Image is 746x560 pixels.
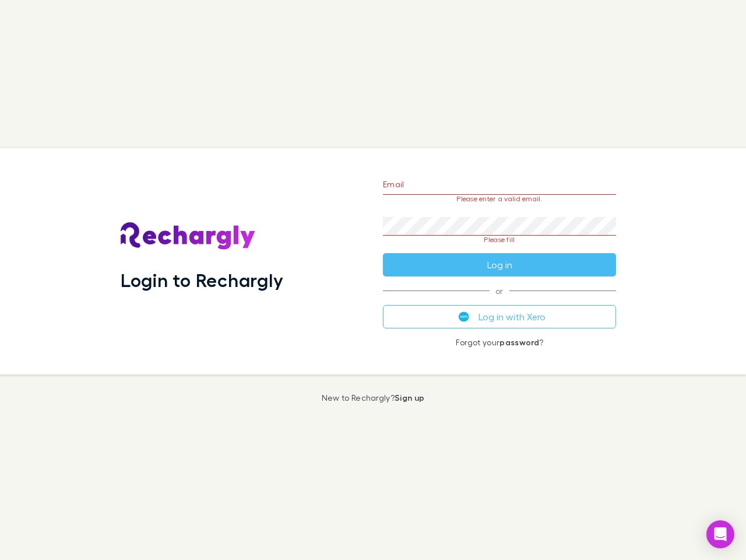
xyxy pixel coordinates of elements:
a: Sign up [395,393,424,402]
a: password [499,337,539,347]
div: Open Intercom Messenger [706,520,734,548]
img: Rechargly's Logo [121,222,256,250]
h1: Login to Rechargly [121,269,283,291]
p: New to Rechargly? [322,393,425,402]
p: Please enter a valid email. [383,195,616,203]
p: Please fill [383,236,616,244]
button: Log in [383,253,616,276]
p: Forgot your ? [383,338,616,347]
img: Xero's logo [459,311,469,322]
button: Log in with Xero [383,305,616,328]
